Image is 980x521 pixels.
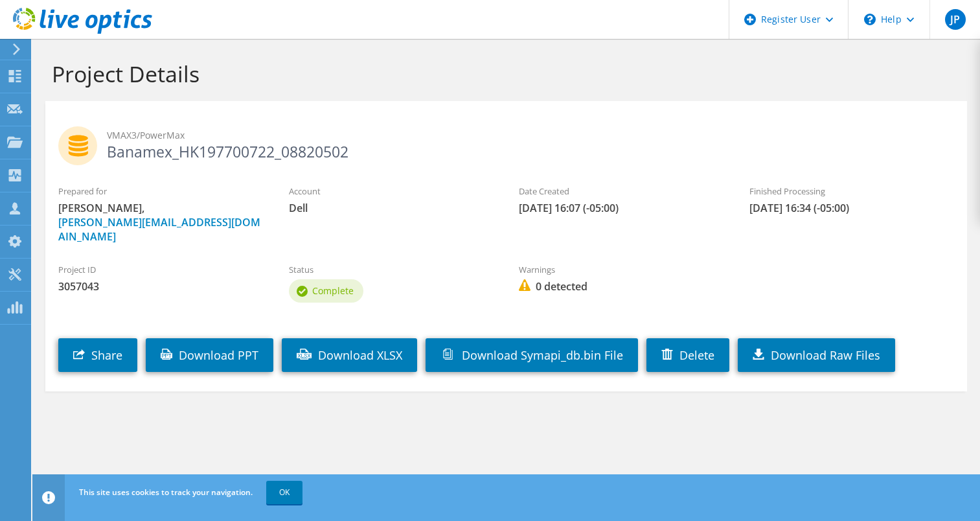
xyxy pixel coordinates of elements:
label: Finished Processing [749,185,954,198]
label: Status [289,263,494,276]
h2: Banamex_HK197700722_08820502 [58,126,954,159]
span: JP [945,9,966,30]
a: [PERSON_NAME][EMAIL_ADDRESS][DOMAIN_NAME] [58,215,260,244]
a: OK [266,481,302,504]
label: Prepared for [58,185,263,198]
a: Share [58,338,137,372]
span: [PERSON_NAME], [58,201,263,244]
span: [DATE] 16:34 (-05:00) [749,201,954,215]
a: Delete [646,338,729,372]
span: VMAX3/PowerMax [107,128,954,143]
span: Dell [289,201,494,215]
h1: Project Details [52,60,954,87]
a: Download Symapi_db.bin File [426,338,638,372]
span: Complete [312,284,354,297]
label: Project ID [58,263,263,276]
span: This site uses cookies to track your navigation. [79,487,253,498]
span: 0 detected [519,279,724,294]
label: Warnings [519,263,724,276]
a: Download XLSX [282,338,417,372]
a: Download PPT [146,338,273,372]
span: 3057043 [58,279,263,294]
label: Date Created [519,185,724,198]
a: Download Raw Files [738,338,895,372]
label: Account [289,185,494,198]
span: [DATE] 16:07 (-05:00) [519,201,724,215]
svg: \n [864,14,876,25]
